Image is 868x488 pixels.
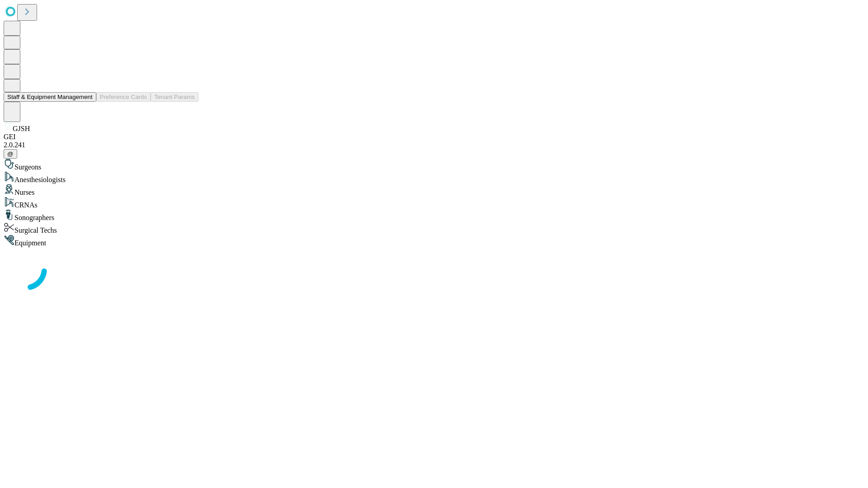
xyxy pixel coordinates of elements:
[4,141,864,149] div: 2.0.241
[4,92,96,102] button: Staff & Equipment Management
[4,235,864,247] div: Equipment
[4,197,864,209] div: CRNAs
[4,222,864,235] div: Surgical Techs
[4,184,864,197] div: Nurses
[13,125,30,132] span: GJSH
[151,92,198,102] button: Tenant Params
[4,149,17,159] button: @
[96,92,151,102] button: Preference Cards
[4,209,864,222] div: Sonographers
[4,133,864,141] div: GEI
[4,171,864,184] div: Anesthesiologists
[4,159,864,171] div: Surgeons
[7,150,14,157] span: @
